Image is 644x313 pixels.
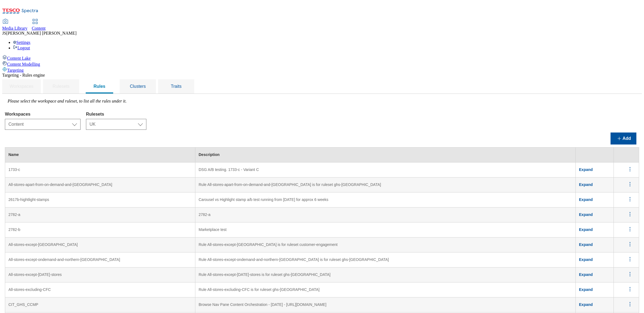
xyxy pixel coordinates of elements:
[130,84,146,89] span: Clusters
[627,181,633,188] svg: menus
[5,112,81,117] label: Workspaces
[611,133,636,145] button: Add
[195,192,576,207] td: Carousel vs Highlight stamp a/b test running from [DATE] for approx 6 weeks
[13,46,30,50] a: Logout
[579,167,593,172] span: Expand
[579,287,593,292] span: Expand
[5,267,195,282] td: All-stores-except-[DATE]-stores
[579,272,593,277] span: Expand
[2,55,642,61] a: Content Lake
[627,301,633,308] svg: menus
[627,271,633,278] svg: menus
[32,19,46,31] a: Content
[627,241,633,248] svg: menus
[579,212,593,217] span: Expand
[7,68,24,73] span: Targeting
[195,177,576,192] td: Rule All-stores-apart-from-on-demand-and-[GEOGRAPHIC_DATA] is for ruleset ghs-[GEOGRAPHIC_DATA]
[5,192,195,207] td: 2617b-hightlight-stamps
[5,162,195,177] td: 1733-c
[86,112,146,117] label: Rulesets
[627,196,633,203] svg: menus
[5,148,195,162] th: Name
[579,302,593,307] span: Expand
[5,237,195,252] td: All-stores-except-[GEOGRAPHIC_DATA]
[579,182,593,187] span: Expand
[8,99,127,103] label: Please select the workspace and ruleset, to list all the rules under it.
[2,31,6,35] span: JS
[579,197,593,202] span: Expand
[195,267,576,282] td: Rule All-stores-except-[DATE]-stores is for ruleset ghs-[GEOGRAPHIC_DATA]
[2,19,27,31] a: Media Library
[5,297,195,312] td: CIT_GHS_CCMP
[627,286,633,293] svg: menus
[5,207,195,222] td: 2782-a
[6,31,76,35] span: [PERSON_NAME] [PERSON_NAME]
[2,26,27,31] span: Media Library
[195,207,576,222] td: 2782-a
[2,73,642,78] div: Targeting - Rules engine
[627,166,633,173] svg: menus
[7,62,40,67] span: Content Modelling
[94,84,106,89] span: Rules
[195,222,576,237] td: Marketplace test
[7,56,31,61] span: Content Lake
[5,282,195,297] td: All-stores-excluding-CFC
[195,162,576,177] td: DSG A/B testing. 1733-c - Variant C
[5,252,195,267] td: All-stores-except-ondemand-and-northern-[GEOGRAPHIC_DATA]
[2,61,642,67] a: Content Modelling
[5,222,195,237] td: 2782-b
[195,252,576,267] td: Rule All-stores-except-ondemand-and-northern-[GEOGRAPHIC_DATA] is for ruleset ghs-[GEOGRAPHIC_DATA]
[195,237,576,252] td: Rule All-stores-except-[GEOGRAPHIC_DATA] is for ruleset customer-engagement
[627,256,633,263] svg: menus
[195,282,576,297] td: Rule All-stores-excluding-CFC is for ruleset ghs-[GEOGRAPHIC_DATA]
[32,26,46,31] span: Content
[579,242,593,247] span: Expand
[195,297,576,312] td: Browse Nav Pane Content Orchestration - [DATE] - [URL][DOMAIN_NAME]
[627,211,633,218] svg: menus
[579,257,593,262] span: Expand
[171,84,181,89] span: Traits
[13,40,30,45] a: Settings
[195,148,576,162] th: Description
[627,226,633,233] svg: menus
[2,67,642,73] a: Targeting
[579,227,593,232] span: Expand
[5,177,195,192] td: All-stores-apart-from-on-demand-and-[GEOGRAPHIC_DATA]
